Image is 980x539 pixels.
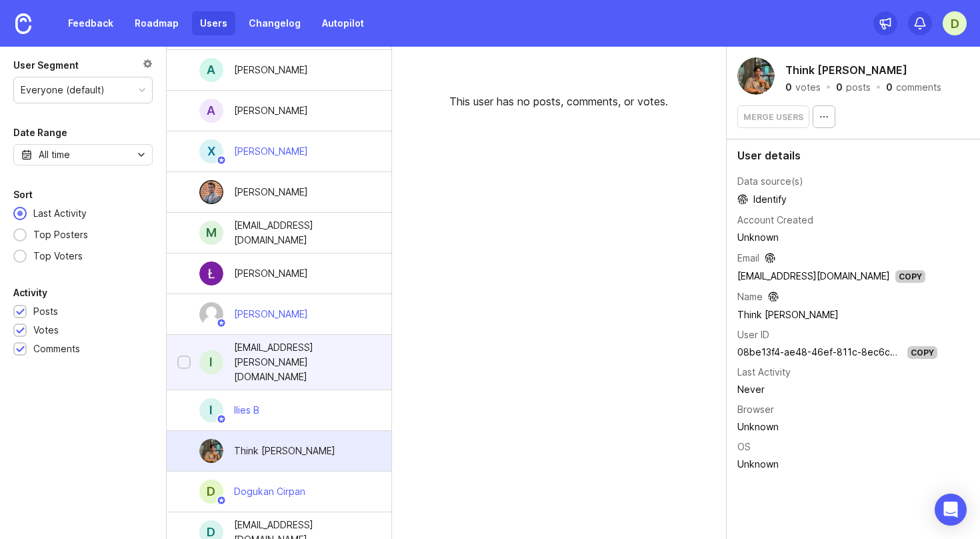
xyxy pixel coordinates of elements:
div: votes [795,83,821,92]
div: [EMAIL_ADDRESS][PERSON_NAME][DOMAIN_NAME] [234,340,370,384]
div: comments [896,83,941,92]
div: D [199,480,223,504]
div: This user has no posts, comments, or votes. [392,47,726,120]
div: Never [737,382,937,397]
div: Email [737,251,759,265]
div: Votes [33,323,59,338]
div: 0 [886,83,893,92]
div: 0 [836,83,843,92]
div: [EMAIL_ADDRESS][DOMAIN_NAME] [234,218,370,247]
a: Feedback [60,11,121,35]
td: Think [PERSON_NAME] [737,306,937,324]
div: [PERSON_NAME] [234,185,308,199]
a: Users [192,11,235,35]
img: member badge [216,414,226,424]
div: Unknown [737,230,937,245]
div: · [875,83,882,92]
img: Julien Keraval [199,302,223,326]
div: I [199,398,223,422]
img: member badge [216,155,226,165]
div: Open Intercom Messenger [935,494,967,526]
div: posts [846,83,871,92]
div: Think [PERSON_NAME] [234,444,335,458]
div: Activity [13,285,47,301]
button: D [943,11,967,35]
div: [PERSON_NAME] [234,103,308,118]
span: Identify [737,191,787,207]
div: Everyone (default) [21,83,105,97]
div: User details [737,150,969,161]
div: Ilies B [234,403,259,418]
h2: Think [PERSON_NAME] [783,60,910,80]
svg: toggle icon [131,149,152,160]
div: User Segment [13,57,79,73]
div: Top Voters [27,249,89,263]
div: A [199,99,223,123]
div: i [199,350,223,374]
a: Roadmap [127,11,187,35]
div: User ID [737,328,769,342]
img: Think Felix [737,57,775,95]
div: Dogukan Cirpan [234,484,305,499]
div: Date Range [13,125,67,141]
img: Think Felix [199,439,223,463]
a: [EMAIL_ADDRESS][DOMAIN_NAME] [737,270,890,282]
div: A [199,58,223,82]
div: [PERSON_NAME] [234,266,308,281]
div: Top Posters [27,227,95,242]
img: member badge [216,496,226,506]
div: Last Activity [27,206,93,221]
div: OS [737,440,751,454]
div: 0 [785,83,792,92]
td: Unknown [737,418,937,436]
img: Shazin Siddiqui [199,180,223,204]
div: Copy [907,346,937,359]
div: Last Activity [737,365,791,380]
div: Browser [737,402,774,417]
div: Copy [895,270,925,283]
img: member badge [216,318,226,328]
div: X [199,139,223,163]
div: Name [737,290,763,304]
a: Changelog [241,11,309,35]
div: 08be13f4-ae48-46ef-811c-8ec6c6401d32 [737,345,902,360]
div: [PERSON_NAME] [234,63,308,77]
div: Posts [33,304,58,319]
div: m [199,221,223,245]
a: Autopilot [314,11,372,35]
div: [PERSON_NAME] [234,144,308,159]
img: Łukasz Nawaro [199,261,223,286]
td: Unknown [737,456,937,473]
div: Account Created [737,213,813,227]
div: [PERSON_NAME] [234,307,308,322]
img: Canny Home [15,13,31,34]
div: Data source(s) [737,174,803,189]
div: Comments [33,342,80,356]
div: All time [39,147,70,162]
div: · [825,83,832,92]
div: Sort [13,187,33,203]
